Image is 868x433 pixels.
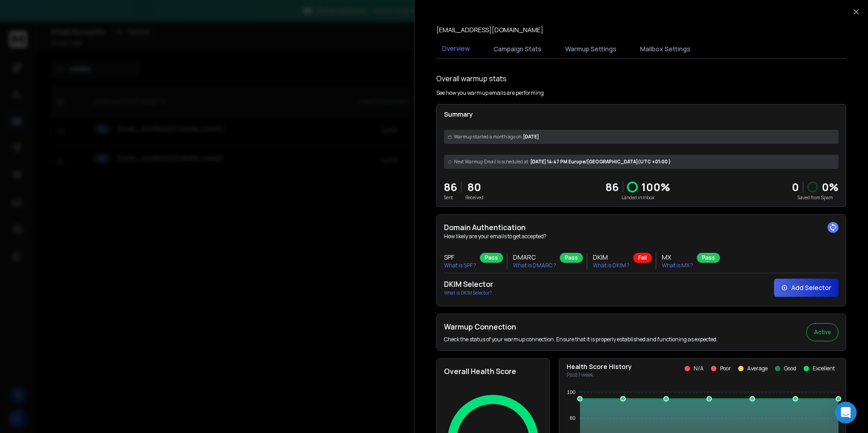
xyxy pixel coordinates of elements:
[835,402,857,423] div: Open Intercom Messenger
[444,366,542,377] h2: Overall Health Score
[513,253,556,262] h3: DMARC
[792,179,799,194] strong: 0
[454,158,528,165] span: Next Warmup Email is scheduled at
[436,73,507,84] h1: Overall warmup stats
[822,180,838,194] p: 0 %
[488,39,547,59] button: Campaign Stats
[567,389,575,395] tspan: 100
[444,262,476,269] p: What is SPF ?
[444,180,457,194] p: 86
[436,89,544,97] p: See how you warmup emails are performing
[697,253,720,263] div: Pass
[444,336,718,343] p: Check the status of your warmup connection. Ensure that it is properly established and functionin...
[641,180,670,194] p: 100 %
[444,290,493,296] p: What is DKIM Selector?
[436,25,543,34] p: [EMAIL_ADDRESS][DOMAIN_NAME]
[444,130,838,144] div: [DATE]
[662,253,693,262] h3: MX
[593,262,630,269] p: What is DKIM ?
[444,253,476,262] h3: SPF
[635,39,696,59] button: Mailbox Settings
[567,362,632,371] p: Health Score History
[606,180,619,194] p: 86
[560,39,622,59] button: Warmup Settings
[774,279,838,297] button: Add Selector
[633,253,652,263] div: Fail
[606,194,670,201] p: Landed in Inbox
[792,194,838,201] p: Saved from Spam
[444,110,838,119] p: Summary
[465,180,483,194] p: 80
[436,39,475,59] button: Overview
[806,323,838,341] button: Active
[662,262,693,269] p: What is MX ?
[694,365,704,372] p: N/A
[465,194,483,201] p: Received
[444,222,838,233] h2: Domain Authentication
[444,279,493,290] h2: DKIM Selector
[454,133,521,140] span: Warmup started a month ago on
[784,365,796,372] p: Good
[444,194,457,201] p: Sent
[813,365,835,372] p: Excellent
[444,155,838,169] div: [DATE] 14:47 PM Europe/[GEOGRAPHIC_DATA] (UTC +01:00 )
[513,262,556,269] p: What is DMARC ?
[593,253,630,262] h3: DKIM
[444,321,718,332] h2: Warmup Connection
[720,365,731,372] p: Poor
[560,253,583,263] div: Pass
[747,365,768,372] p: Average
[444,233,838,240] p: How likely are your emails to get accepted?
[480,253,503,263] div: Pass
[570,415,575,421] tspan: 80
[567,371,632,379] p: Past 1 week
